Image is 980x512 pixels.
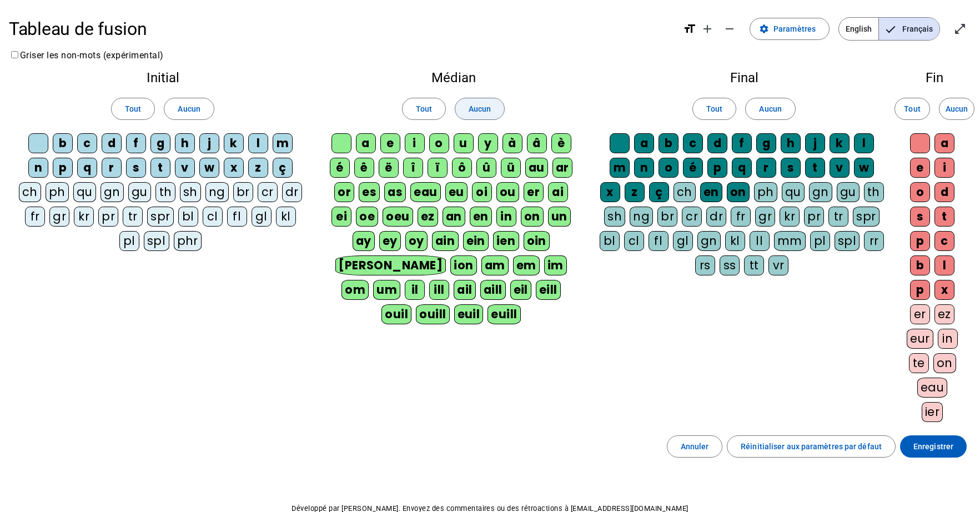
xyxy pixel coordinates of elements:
[864,182,884,202] div: th
[610,158,630,178] div: m
[837,182,860,202] div: gu
[727,182,750,202] div: on
[732,133,752,153] div: f
[248,133,268,153] div: l
[782,182,805,202] div: qu
[946,102,968,116] span: Aucun
[835,231,860,251] div: spl
[949,18,971,40] button: Entrer en plein écran
[429,280,449,300] div: ill
[18,71,308,84] h2: Initial
[175,133,195,153] div: h
[700,182,722,202] div: en
[9,11,674,47] h1: Tableau de fusion
[513,255,540,275] div: em
[667,435,723,458] button: Annuler
[443,207,465,227] div: an
[727,435,896,458] button: Réinitialiser aux paramètres par défaut
[405,280,425,300] div: il
[552,158,572,178] div: ar
[731,207,751,227] div: fr
[144,231,169,251] div: spl
[625,182,645,202] div: z
[853,207,880,227] div: spr
[524,231,550,251] div: oin
[126,133,146,153] div: f
[600,231,620,251] div: bl
[706,207,726,227] div: dr
[73,182,96,202] div: qu
[380,133,400,153] div: e
[910,182,930,202] div: o
[649,231,669,251] div: fl
[178,207,198,227] div: bl
[682,207,702,227] div: cr
[335,255,446,275] div: [PERSON_NAME]
[953,22,967,36] mat-icon: open_in_full
[282,182,302,202] div: dr
[828,207,848,227] div: tr
[683,158,703,178] div: é
[53,133,73,153] div: b
[780,207,800,227] div: kr
[768,255,788,275] div: vr
[624,231,644,251] div: cl
[199,133,219,153] div: j
[725,231,745,251] div: kl
[864,231,884,251] div: rr
[9,50,164,61] label: Griser les non-mots (expérimental)
[445,182,468,202] div: eu
[331,207,351,227] div: ei
[910,207,930,227] div: s
[252,207,272,227] div: gl
[174,231,202,251] div: phr
[907,71,962,84] h2: Fin
[49,207,69,227] div: gr
[732,158,752,178] div: q
[548,182,568,202] div: ai
[809,182,832,202] div: gn
[681,440,709,453] span: Annuler
[754,182,777,202] div: ph
[330,158,350,178] div: é
[402,98,446,120] button: Tout
[77,158,97,178] div: q
[463,231,489,251] div: ein
[854,133,874,153] div: l
[548,207,571,227] div: un
[46,182,69,202] div: ph
[258,182,278,202] div: cr
[630,207,653,227] div: ng
[28,158,48,178] div: n
[697,231,721,251] div: gn
[910,255,930,275] div: b
[934,304,954,324] div: ez
[476,158,496,178] div: û
[910,158,930,178] div: e
[496,182,519,202] div: ou
[683,22,696,36] mat-icon: format_size
[224,158,244,178] div: x
[910,231,930,251] div: p
[493,231,519,251] div: ien
[469,102,491,116] span: Aucun
[854,158,874,178] div: w
[227,207,247,227] div: fl
[150,158,170,178] div: t
[527,133,547,153] div: â
[454,133,474,153] div: u
[432,231,459,251] div: ain
[933,353,956,373] div: on
[478,133,498,153] div: y
[696,18,718,40] button: Augmenter la taille de la police
[900,435,967,458] button: Enregistrer
[428,158,448,178] div: ï
[600,182,620,202] div: x
[707,133,727,153] div: d
[910,304,930,324] div: er
[659,158,679,178] div: o
[917,378,948,398] div: eau
[373,280,400,300] div: um
[353,231,375,251] div: ay
[551,133,571,153] div: è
